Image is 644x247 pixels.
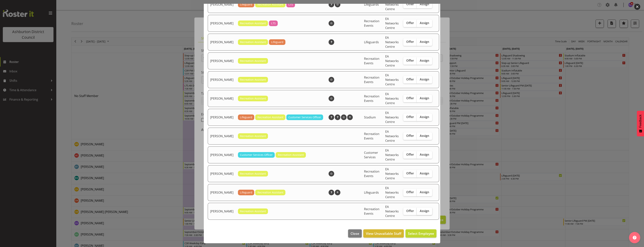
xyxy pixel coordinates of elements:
[288,115,321,119] span: Customer Services Officer
[406,40,414,44] span: Offer
[240,115,252,119] span: Lifeguard
[420,190,429,194] span: Assign
[385,205,399,218] span: EA Networks Centre
[366,231,401,236] span: View Unavailable Staff
[240,40,266,44] span: Recreation Assistant
[364,151,378,159] span: Customer Services
[208,184,236,201] td: [PERSON_NAME]
[208,165,236,182] td: [PERSON_NAME]
[364,132,379,140] span: Recreation Events
[364,2,379,7] span: Lifeguards
[208,15,236,32] td: [PERSON_NAME]
[406,77,414,81] span: Offer
[420,209,429,213] span: Assign
[420,171,429,175] span: Assign
[351,231,359,236] span: Close
[240,134,266,138] span: Recreation Assistant
[406,2,414,6] span: Offer
[420,59,429,62] span: Assign
[406,59,414,62] span: Offer
[420,153,429,156] span: Assign
[385,148,399,161] span: EA Networks Centre
[240,172,266,176] span: Recreation Assistant
[406,153,414,156] span: Offer
[385,17,399,30] span: EA Networks Centre
[240,190,252,195] span: Lifeguard
[406,96,414,100] span: Offer
[637,111,644,136] button: Feedback - Show survey
[406,229,436,238] button: Select Employee
[639,114,642,128] span: Feedback
[208,71,236,88] td: [PERSON_NAME]
[240,209,266,213] span: Recreation Assistant
[406,134,414,138] span: Offer
[385,54,399,67] span: EA Networks Centre
[406,209,414,213] span: Offer
[406,115,414,119] span: Offer
[364,57,379,65] span: Recreation Events
[385,167,399,180] span: EA Networks Centre
[408,231,434,236] span: Select Employee
[364,19,379,28] span: Recreation Events
[208,34,236,51] td: [PERSON_NAME]
[364,207,379,216] span: Recreation Events
[385,36,399,49] span: EA Networks Centre
[420,96,429,100] span: Assign
[385,186,399,199] span: EA Networks Centre
[208,109,236,126] td: [PERSON_NAME]
[420,134,429,138] span: Assign
[257,190,283,195] span: Recreation Assistant
[406,190,414,194] span: Offer
[278,153,304,157] span: Recreation Assistant
[288,2,293,7] span: LTS
[240,21,266,25] span: Recreation Assistant
[385,73,399,86] span: EA Networks Centre
[240,78,266,82] span: Recreation Assistant
[385,111,399,124] span: EA Networks Centre
[208,90,236,107] td: [PERSON_NAME]
[257,2,283,7] span: Recreation Assistant
[208,52,236,69] td: [PERSON_NAME]
[208,146,236,163] td: [PERSON_NAME]
[240,2,252,7] span: Lifeguard
[633,236,636,239] img: help-xxl-2.png
[364,190,379,195] span: Lifeguards
[240,153,273,157] span: Customer Services Officer
[420,115,429,119] span: Assign
[364,94,379,103] span: Recreation Events
[364,169,379,178] span: Recreation Events
[385,92,399,105] span: EA Networks Centre
[240,96,266,101] span: Recreation Assistant
[208,128,236,145] td: [PERSON_NAME]
[385,130,399,143] span: EA Networks Centre
[406,21,414,25] span: Offer
[420,40,429,44] span: Assign
[406,171,414,175] span: Offer
[348,229,362,238] button: Close
[364,115,376,119] span: Stadium
[364,40,379,44] span: Lifeguards
[363,229,404,238] button: View Unavailable Staff
[240,59,266,63] span: Recreation Assistant
[271,40,283,44] span: Lifeguard
[420,2,429,6] span: Assign
[257,115,283,119] span: Recreation Assistant
[420,21,429,25] span: Assign
[208,203,236,220] td: [PERSON_NAME]
[420,77,429,81] span: Assign
[271,21,276,25] span: LTS
[364,75,379,84] span: Recreation Events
